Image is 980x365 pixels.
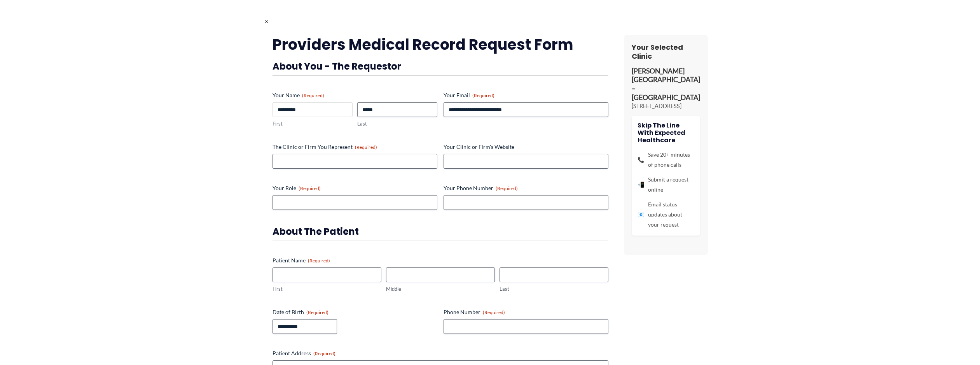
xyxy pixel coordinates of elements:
[496,185,518,191] span: (Required)
[638,180,644,190] span: 📲
[472,93,494,98] span: (Required)
[273,184,437,192] label: Your Role
[273,257,330,264] legend: Patient Name
[638,199,694,230] li: Email status updates about your request
[483,309,505,315] span: (Required)
[444,184,608,192] label: Your Phone Number
[273,349,335,357] legend: Patient Address
[313,351,335,356] span: (Required)
[273,285,381,293] label: First
[273,308,437,316] label: Date of Birth
[632,102,700,110] p: [STREET_ADDRESS]
[444,143,608,151] label: Your Clinic or Firm's Website
[308,258,330,264] span: (Required)
[632,67,700,102] p: [PERSON_NAME][GEOGRAPHIC_DATA] – [GEOGRAPHIC_DATA]
[638,210,644,220] span: 📧
[357,120,437,127] label: Last
[444,91,608,99] label: Your Email
[273,225,608,238] h3: About the Patient
[355,144,377,150] span: (Required)
[273,91,324,99] legend: Your Name
[638,175,694,195] li: Submit a request online
[273,60,608,72] h3: About You - The Requestor
[500,285,608,293] label: Last
[273,35,608,54] h2: Providers Medical Record Request Form
[444,308,608,316] label: Phone Number
[265,17,268,25] span: ×
[638,122,694,144] h4: Skip The Line With Expected Healthcare
[386,285,495,293] label: Middle
[302,93,324,98] span: (Required)
[638,155,644,165] span: 📞
[273,143,437,151] label: The Clinic or Firm You Represent
[299,185,321,191] span: (Required)
[632,43,700,61] h3: Your Selected Clinic
[273,120,353,127] label: First
[306,309,328,315] span: (Required)
[638,150,694,170] li: Save 20+ minutes of phone calls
